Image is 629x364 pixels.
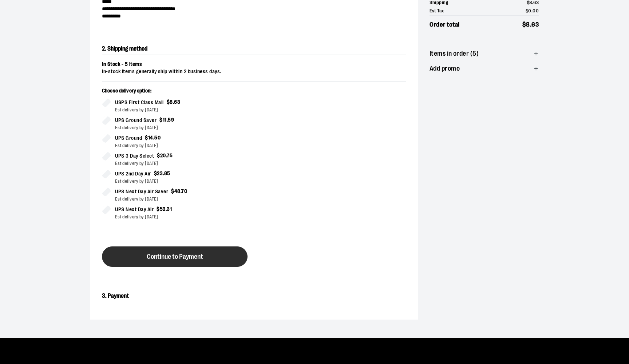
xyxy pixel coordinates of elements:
span: . [531,8,533,13]
div: Est delivery by [DATE] [115,160,248,167]
h2: 3. Payment [102,290,406,302]
span: 20 [160,153,166,158]
div: Est delivery by [DATE] [115,214,248,220]
span: 31 [167,206,172,212]
span: 63 [174,99,180,105]
span: 0 [528,8,531,13]
input: UPS Ground$14.50Est delivery by [DATE] [102,134,111,143]
span: $ [157,153,160,158]
div: In Stock - 5 items [102,61,406,68]
div: Est delivery by [DATE] [115,178,248,185]
input: UPS Ground Saver$11.59Est delivery by [DATE] [102,116,111,125]
span: $ [522,21,526,28]
span: $ [145,135,148,141]
div: Est delivery by [DATE] [115,142,248,149]
button: Continue to Payment [102,246,248,267]
div: Est delivery by [DATE] [115,196,248,202]
div: Est delivery by [DATE] [115,124,248,131]
span: 14 [148,135,153,141]
span: . [166,153,167,158]
span: 00 [533,8,539,13]
span: 75 [167,153,173,158]
span: . [173,99,174,105]
span: . [167,117,168,123]
span: $ [154,170,157,176]
span: UPS Ground [115,134,142,142]
button: Items in order (5) [430,46,539,61]
span: $ [526,8,529,13]
span: $ [171,188,174,194]
span: Continue to Payment [147,253,203,260]
span: 70 [181,188,187,194]
span: 8 [170,99,173,105]
input: UPS Next Day Air$52.31Est delivery by [DATE] [102,205,111,214]
span: $ [159,117,163,123]
input: USPS First Class Mail$8.63Est delivery by [DATE] [102,98,111,107]
div: Est delivery by [DATE] [115,107,248,113]
span: Items in order (5) [430,50,479,57]
span: Add promo [430,65,460,72]
span: . [181,188,182,194]
input: UPS Next Day Air Saver$48.70Est delivery by [DATE] [102,187,111,196]
span: $ [167,99,170,105]
input: UPS 3 Day Select$20.75Est delivery by [DATE] [102,152,111,161]
span: . [166,206,167,212]
div: In-stock items generally ship within 2 business days. [102,68,406,75]
input: UPS 2nd Day Air$23.85Est delivery by [DATE] [102,170,111,178]
span: 11 [163,117,167,123]
span: UPS Ground Saver [115,116,157,124]
span: UPS 3 Day Select [115,152,154,160]
span: . [163,170,164,176]
span: 8 [526,21,530,28]
span: USPS First Class Mail [115,98,164,107]
span: UPS 2nd Day Air [115,170,151,178]
span: $ [157,206,160,212]
button: Add promo [430,61,539,76]
span: 85 [164,170,170,176]
span: Est Tax [430,7,444,15]
span: 48 [174,188,181,194]
span: . [530,21,532,28]
span: 50 [154,135,161,141]
p: Choose delivery option: [102,87,248,98]
span: 23 [157,170,163,176]
span: 59 [168,117,174,123]
span: UPS Next Day Air [115,205,154,214]
h2: 2. Shipping method [102,43,406,55]
span: UPS Next Day Air Saver [115,187,168,196]
span: . [153,135,155,141]
span: 52 [160,206,166,212]
span: Order total [430,20,460,29]
span: 63 [531,21,539,28]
